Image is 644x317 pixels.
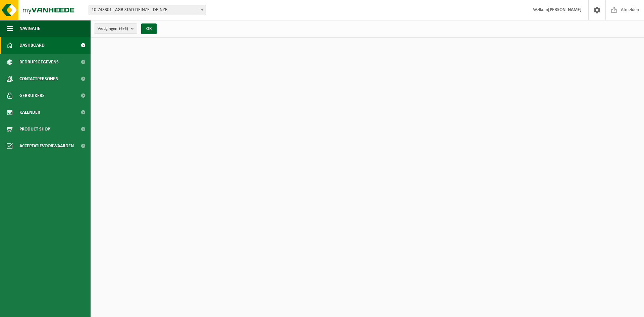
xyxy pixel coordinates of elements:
[119,27,128,31] count: (6/6)
[548,7,582,12] strong: [PERSON_NAME]
[89,5,206,15] span: 10-743301 - AGB STAD DEINZE - DEINZE
[19,138,74,154] span: Acceptatievoorwaarden
[19,20,40,37] span: Navigatie
[94,23,137,34] button: Vestigingen(6/6)
[19,87,45,104] span: Gebruikers
[19,121,50,138] span: Product Shop
[141,23,157,34] button: OK
[19,104,40,121] span: Kalender
[19,70,58,87] span: Contactpersonen
[3,302,112,317] iframe: chat widget
[89,5,206,15] span: 10-743301 - AGB STAD DEINZE - DEINZE
[19,37,45,54] span: Dashboard
[98,24,128,34] span: Vestigingen
[19,54,59,70] span: Bedrijfsgegevens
